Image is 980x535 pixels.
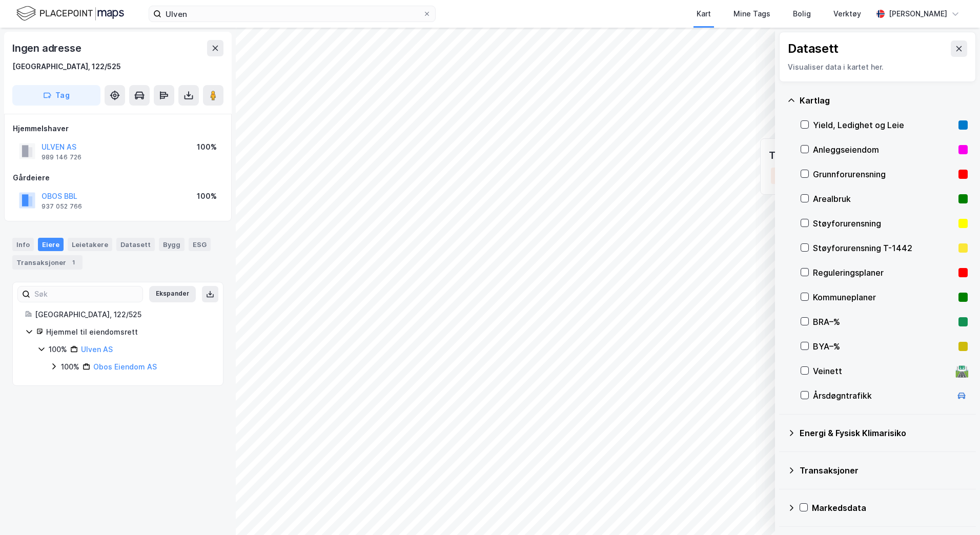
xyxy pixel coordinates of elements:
div: Visualiser data i kartet her. [788,61,967,73]
img: logo.f888ab2527a4732fd821a326f86c7f29.svg [16,5,124,23]
div: Energi & Fysisk Klimarisiko [800,427,968,439]
div: Verktøy [833,8,861,20]
button: Ekspander [149,286,196,302]
button: Tag [12,85,100,106]
div: Reguleringsplaner [813,266,954,279]
div: Årsdøgntrafikk [813,389,951,402]
div: Yield, Ledighet og Leie [813,119,954,131]
div: [PERSON_NAME] [889,8,947,20]
div: Transaksjoner [800,464,968,477]
a: Ulven AS [81,345,113,354]
div: Veinett [813,365,951,377]
div: [GEOGRAPHIC_DATA], 122/525 [35,308,211,321]
div: Støyforurensning [813,217,954,230]
input: Søk på adresse, matrikkel, gårdeiere, leietakere eller personer [161,6,423,22]
div: Hjemmelshaver [13,122,223,135]
div: BRA–% [813,316,954,328]
div: Info [12,238,34,251]
div: Arealbruk [813,193,954,205]
div: 100% [197,190,217,202]
div: Støyforurensning T-1442 [813,242,954,254]
div: Anleggseiendom [813,143,954,156]
div: 🛣️ [955,364,969,378]
div: 989 146 726 [42,153,81,161]
div: Hjemmel til eiendomsrett [46,326,211,338]
div: 937 052 766 [42,202,82,211]
div: 100% [49,343,67,356]
input: Søk [30,286,142,302]
div: Datasett [788,40,839,57]
div: 100% [61,361,79,373]
div: Gårdeiere [13,172,223,184]
div: BYA–% [813,340,954,353]
div: 1 [68,257,78,267]
div: 100% [197,141,217,153]
a: Obos Eiendom AS [93,362,157,371]
div: Markedsdata [812,502,968,514]
div: Bygg [159,238,185,251]
div: Eiere [38,238,64,251]
div: Kommuneplaner [813,291,954,303]
div: Datasett [116,238,155,251]
div: Ingen adresse [12,40,83,56]
div: [GEOGRAPHIC_DATA], 122/525 [12,60,121,73]
div: Leietakere [68,238,112,251]
div: Bolig [793,8,811,20]
div: Kartlag [800,94,968,107]
div: Kontrollprogram for chat [929,486,980,535]
div: Transaksjoner [12,255,83,270]
div: Mine Tags [733,8,770,20]
div: Kart [697,8,711,20]
div: ESG [189,238,211,251]
div: Grunnforurensning [813,168,954,180]
iframe: Chat Widget [929,486,980,535]
div: Tags [769,147,793,163]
